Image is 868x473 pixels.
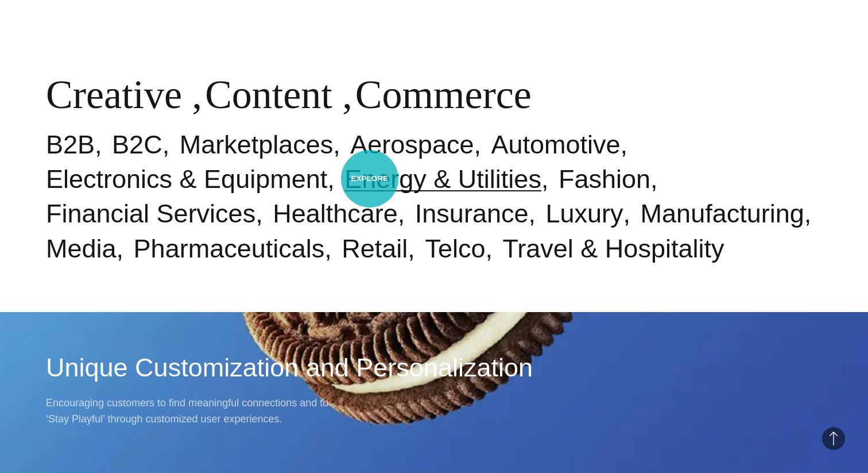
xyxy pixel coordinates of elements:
a: Automotive [491,130,620,159]
a: Media [46,234,117,263]
a: Luxury [546,199,623,228]
a: Travel & Hospitality [502,234,724,263]
a: Healthcare [273,199,398,228]
a: Pharmaceuticals [134,234,325,263]
a: B2B [46,130,95,159]
p: Encouraging customers to find meaningful connections and to ‘Stay Playful’ through customized use... [46,395,333,427]
a: Aerospace [350,130,474,159]
span: , [192,72,203,117]
a: B2C [112,130,162,159]
a: Telco [425,234,485,263]
a: Content [205,72,332,117]
h2: Unique Customization and Personalization [46,351,822,385]
button: Back to Top [822,427,845,450]
a: Energy & Utilities [344,164,541,194]
a: Retail [342,234,408,263]
a: Creative [46,72,182,117]
a: Insurance [415,199,529,228]
a: Electronics & Equipment [46,164,327,194]
span: , [342,72,352,117]
a: Commerce [355,72,532,117]
a: Manufacturing [641,199,804,228]
a: Marketplaces [180,130,334,159]
a: Financial Services [46,199,255,228]
a: Fashion [559,164,650,194]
